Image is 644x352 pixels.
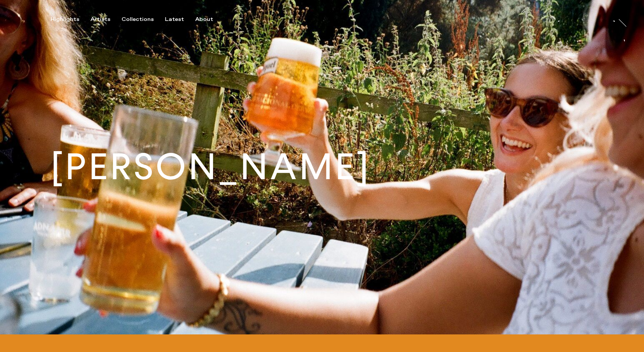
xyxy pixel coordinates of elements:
[624,30,631,61] a: At [PERSON_NAME]
[91,16,122,23] button: Artists
[50,16,91,23] button: Highlights
[558,21,615,27] div: [PERSON_NAME]
[195,16,213,23] div: About
[50,149,371,185] h1: [PERSON_NAME]
[50,16,79,23] div: Highlights
[91,16,110,23] div: Artists
[558,14,615,22] a: [PERSON_NAME]
[195,16,224,23] button: About
[618,30,624,97] div: At [PERSON_NAME]
[122,16,165,23] button: Collections
[165,16,184,23] div: Latest
[165,16,195,23] button: Latest
[122,16,154,23] div: Collections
